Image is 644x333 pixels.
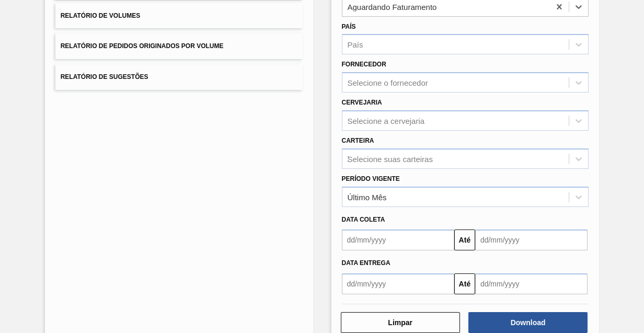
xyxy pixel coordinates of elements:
input: dd/mm/yyyy [475,273,588,294]
span: Relatório de Sugestões [61,73,148,81]
button: Até [454,273,475,294]
span: Relatório de Volumes [61,12,140,19]
input: dd/mm/yyyy [342,273,454,294]
span: Data entrega [342,259,390,267]
label: País [342,23,356,30]
label: Carteira [342,137,374,144]
div: Selecione suas carteiras [348,154,433,163]
label: Fornecedor [342,61,386,68]
input: dd/mm/yyyy [475,229,588,250]
button: Relatório de Volumes [55,3,303,29]
input: dd/mm/yyyy [342,229,454,250]
button: Relatório de Pedidos Originados por Volume [55,33,303,59]
span: Relatório de Pedidos Originados por Volume [61,42,224,50]
div: Selecione a cervejaria [348,116,425,125]
button: Limpar [341,312,460,333]
span: Data coleta [342,216,385,223]
div: País [348,40,363,49]
div: Selecione o fornecedor [348,78,428,87]
label: Período Vigente [342,175,400,182]
button: Até [454,229,475,250]
div: Aguardando Faturamento [348,2,437,11]
button: Relatório de Sugestões [55,64,303,90]
label: Cervejaria [342,99,382,106]
button: Download [468,312,588,333]
div: Último Mês [348,192,387,201]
